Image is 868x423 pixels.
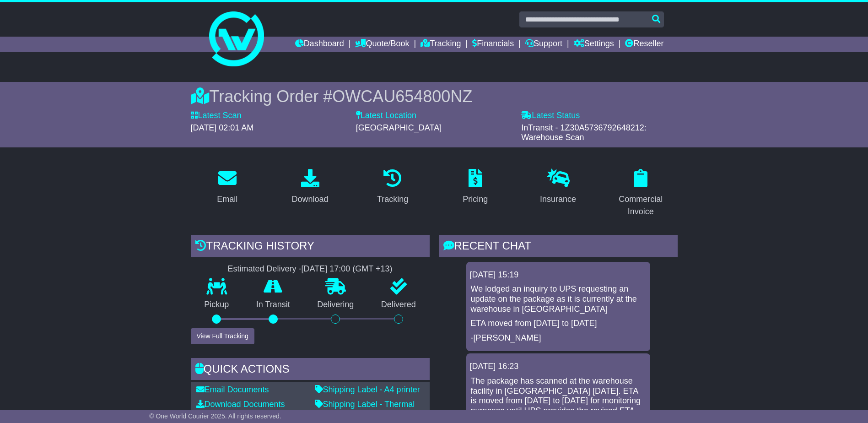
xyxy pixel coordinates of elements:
p: We lodged an inquiry to UPS requesting an update on the package as it is currently at the warehou... [471,284,646,314]
a: Dashboard [295,37,344,52]
div: Pricing [463,193,488,206]
a: Email Documents [196,385,269,394]
div: Tracking history [191,235,430,260]
p: Delivered [367,300,430,310]
span: InTransit - 1Z30A5736792648212: Warehouse Scan [521,123,647,142]
span: OWCAU654800NZ [332,87,472,106]
a: Financials [472,37,514,52]
span: [GEOGRAPHIC_DATA] [356,123,442,132]
a: Shipping Label - A4 printer [315,385,420,394]
div: Commercial Invoice [610,193,672,218]
p: Pickup [191,300,243,310]
p: Delivering [304,300,368,310]
div: Tracking Order # [191,87,678,106]
a: Pricing [457,166,494,209]
div: Quick Actions [191,358,430,383]
div: [DATE] 16:23 [470,362,647,372]
a: Download Documents [196,400,285,409]
span: © One World Courier 2025. All rights reserved. [149,412,281,420]
div: Download [291,193,328,206]
div: [DATE] 15:19 [470,270,647,280]
p: In Transit [243,300,304,310]
div: Insurance [540,193,576,206]
div: RECENT CHAT [439,235,678,260]
a: Shipping Label - Thermal printer [315,400,415,419]
label: Latest Status [521,111,580,121]
a: Tracking [371,166,414,209]
p: ETA moved from [DATE] to [DATE] [471,319,646,329]
a: Insurance [534,166,582,209]
label: Latest Location [356,111,416,121]
a: Download [286,166,334,209]
p: -[PERSON_NAME] [471,333,646,343]
a: Reseller [625,37,663,52]
div: Estimated Delivery - [191,264,430,274]
div: Tracking [377,193,408,206]
div: Email [217,193,237,206]
a: Email [211,166,243,209]
span: [DATE] 02:01 AM [191,123,254,132]
a: Settings [574,37,614,52]
label: Latest Scan [191,111,242,121]
a: Support [525,37,562,52]
a: Commercial Invoice [604,166,678,221]
a: Quote/Book [355,37,409,52]
a: Tracking [421,37,461,52]
p: The package has scanned at the warehouse facility in [GEOGRAPHIC_DATA] [DATE]. ETA is moved from ... [471,376,646,416]
button: View Full Tracking [191,328,254,344]
div: [DATE] 17:00 (GMT +13) [302,264,393,274]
